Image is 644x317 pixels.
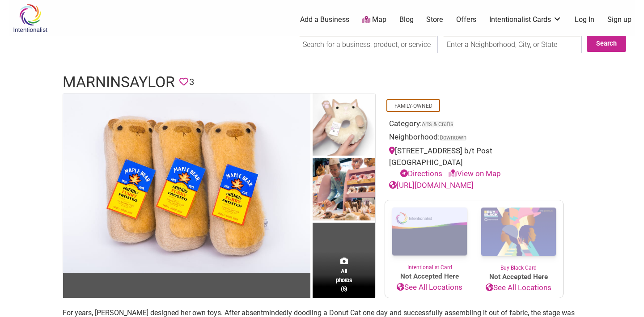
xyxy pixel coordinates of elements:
[389,118,559,132] div: Category:
[474,200,563,272] a: Buy Black Card
[336,267,352,292] span: All photos (5)
[474,272,563,282] span: Not Accepted Here
[300,15,349,25] a: Add a Business
[399,15,414,25] a: Blog
[385,282,474,293] a: See All Locations
[63,72,175,93] h1: MarninSaylor
[385,200,474,263] img: Intentionalist Card
[400,169,442,178] a: Directions
[426,15,443,25] a: Store
[362,15,386,25] a: Map
[385,271,474,282] span: Not Accepted Here
[189,75,194,89] span: 3
[9,4,51,33] img: Intentionalist
[449,169,501,178] a: View on Map
[474,200,563,264] img: Buy Black Card
[443,36,581,53] input: Enter a Neighborhood, City, or State
[575,15,594,25] a: Log In
[456,15,476,25] a: Offers
[299,36,437,53] input: Search for a business, product, or service
[440,135,466,141] span: Downtown
[607,15,631,25] a: Sign up
[422,121,453,127] a: Arts & Crafts
[394,103,432,109] a: Family-Owned
[389,131,559,145] div: Neighborhood:
[385,200,474,271] a: Intentionalist Card
[489,15,562,25] a: Intentionalist Cards
[474,282,563,294] a: See All Locations
[389,181,474,190] a: [URL][DOMAIN_NAME]
[389,145,559,180] div: [STREET_ADDRESS] b/t Post [GEOGRAPHIC_DATA]
[587,36,626,52] button: Search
